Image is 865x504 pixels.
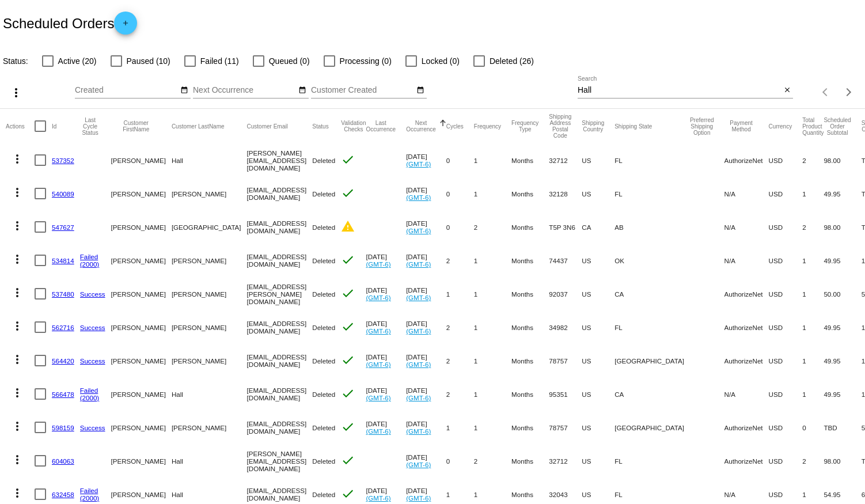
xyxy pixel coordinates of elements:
a: 598159 [52,424,74,431]
mat-icon: check [341,453,355,467]
mat-cell: [DATE] [406,310,446,344]
mat-cell: FL [614,310,690,344]
mat-cell: TBD [824,411,861,444]
mat-cell: Months [511,377,549,411]
a: 547627 [52,223,74,231]
mat-header-cell: Actions [6,109,35,143]
button: Change sorting for PreferredShippingOption [690,117,714,136]
mat-cell: 1 [474,177,511,210]
a: (GMT-6) [406,194,431,201]
mat-cell: [PERSON_NAME] [111,277,172,310]
button: Change sorting for Subtotal [824,117,851,136]
mat-cell: 2 [446,344,474,377]
mat-cell: Hall [172,377,247,411]
mat-cell: T5P 3N6 [549,210,582,244]
mat-cell: [DATE] [406,210,446,244]
a: (GMT-6) [406,494,431,502]
mat-cell: 2 [802,210,824,244]
a: 537352 [52,157,74,164]
mat-cell: 50.00 [824,277,861,310]
mat-cell: FL [614,444,690,478]
mat-cell: [DATE] [406,344,446,377]
mat-cell: 2 [446,377,474,411]
mat-icon: date_range [416,86,424,95]
mat-cell: 2 [802,143,824,177]
span: Deleted [312,491,335,498]
mat-cell: 0 [446,444,474,478]
mat-icon: more_vert [10,353,24,366]
mat-cell: 2 [474,210,511,244]
a: Failed [80,253,98,260]
mat-icon: check [341,420,355,434]
mat-cell: [PERSON_NAME] [111,377,172,411]
mat-icon: more_vert [10,319,24,333]
button: Change sorting for FrequencyType [511,120,538,132]
a: (GMT-6) [406,427,431,435]
mat-cell: 49.95 [824,244,861,277]
mat-cell: [EMAIL_ADDRESS][DOMAIN_NAME] [247,377,313,411]
a: (GMT-6) [406,394,431,401]
a: (GMT-6) [406,327,431,335]
mat-cell: CA [614,277,690,310]
mat-cell: AuthorizeNet [724,310,769,344]
mat-cell: 1 [802,377,824,411]
a: Success [80,324,105,331]
mat-cell: USD [769,411,803,444]
mat-cell: 32712 [549,444,582,478]
mat-cell: Months [511,177,549,210]
mat-cell: [PERSON_NAME] [172,277,247,310]
span: Deleted [312,324,335,331]
mat-cell: US [582,344,614,377]
button: Change sorting for PaymentMethod.Type [724,120,758,132]
button: Change sorting for ShippingPostcode [549,113,571,139]
mat-cell: 34982 [549,310,582,344]
mat-cell: [PERSON_NAME] [111,177,172,210]
a: (GMT-6) [366,327,390,335]
mat-cell: [EMAIL_ADDRESS][DOMAIN_NAME] [247,310,313,344]
span: Processing (0) [340,54,392,68]
a: Success [80,357,105,365]
mat-cell: 1 [474,277,511,310]
mat-cell: [PERSON_NAME] [111,143,172,177]
span: Status: [3,56,28,66]
h2: Scheduled Orders [3,12,137,35]
a: (GMT-6) [406,227,431,234]
span: Deleted [312,290,335,298]
mat-cell: USD [769,310,803,344]
mat-cell: 0 [446,177,474,210]
mat-cell: US [582,310,614,344]
mat-cell: 1 [474,344,511,377]
mat-cell: 1 [802,244,824,277]
button: Change sorting for CustomerFirstName [111,120,161,132]
mat-cell: USD [769,177,803,210]
mat-cell: US [582,377,614,411]
mat-cell: CA [582,210,614,244]
mat-icon: more_vert [10,419,24,433]
mat-cell: AuthorizeNet [724,143,769,177]
a: (GMT-6) [366,294,390,301]
span: Deleted [312,190,335,198]
mat-icon: more_vert [10,185,24,199]
mat-cell: Hall [172,143,247,177]
a: (GMT-6) [366,494,390,502]
mat-header-cell: Total Product Quantity [802,109,824,143]
span: Paused (10) [127,54,170,68]
mat-cell: [PERSON_NAME] [111,411,172,444]
mat-cell: 98.00 [824,210,861,244]
mat-cell: [GEOGRAPHIC_DATA] [614,411,690,444]
mat-cell: 2 [802,444,824,478]
mat-cell: [DATE] [366,310,406,344]
a: (GMT-6) [366,361,390,368]
a: Success [80,424,105,431]
button: Change sorting for LastOccurrenceUtc [366,120,396,132]
button: Change sorting for CurrencyIso [769,123,792,130]
mat-cell: Months [511,411,549,444]
mat-icon: check [341,320,355,334]
button: Clear [781,85,793,97]
button: Change sorting for ShippingCountry [582,120,604,132]
mat-icon: check [341,353,355,367]
mat-cell: 92037 [549,277,582,310]
mat-icon: more_vert [10,486,24,500]
button: Previous page [814,81,837,104]
button: Change sorting for NextOccurrenceUtc [406,120,436,132]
